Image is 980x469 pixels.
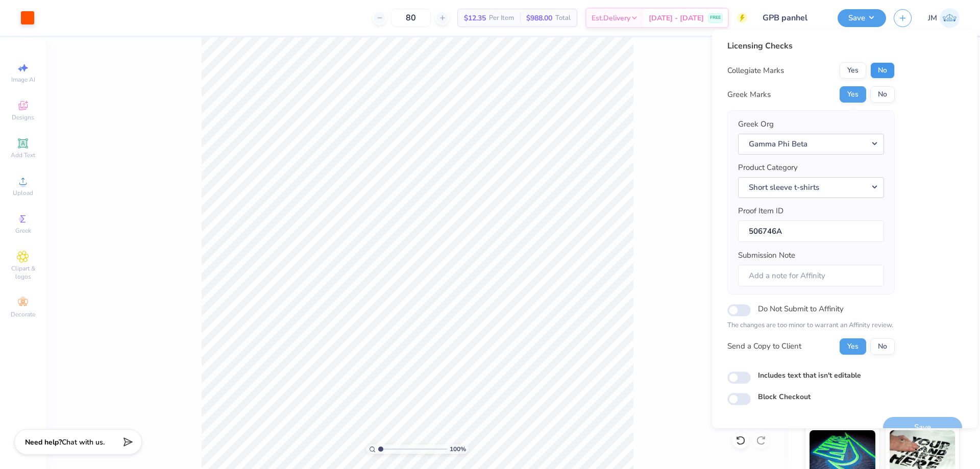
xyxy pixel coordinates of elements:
label: Greek Org [738,118,774,130]
label: Product Category [738,162,798,174]
button: Short sleeve t-shirts [738,177,884,198]
span: Add Text [11,151,35,159]
label: Includes text that isn't editable [758,370,861,381]
div: Licensing Checks [727,40,895,52]
div: Collegiate Marks [727,65,784,77]
strong: Need help? [25,437,62,447]
button: No [870,62,895,79]
span: Chat with us. [62,437,105,447]
button: Yes [840,86,866,103]
input: Add a note for Affinity [738,265,884,287]
img: Joshua Macky Gaerlan [940,8,960,28]
label: Proof Item ID [738,205,783,217]
button: Yes [840,338,866,355]
div: Send a Copy to Client [727,340,801,352]
label: Do Not Submit to Affinity [758,302,844,315]
button: Save [838,9,886,27]
span: 100 % [450,445,466,454]
a: JM [928,8,960,28]
span: [DATE] - [DATE] [649,13,704,23]
button: No [870,338,895,355]
span: Greek [15,227,31,235]
span: Per Item [489,13,514,23]
span: $12.35 [464,13,486,23]
div: Greek Marks [727,89,771,101]
span: Total [555,13,571,23]
span: Designs [12,113,34,121]
button: Gamma Phi Beta [738,134,884,155]
p: The changes are too minor to warrant an Affinity review. [727,320,895,331]
button: No [870,86,895,103]
span: Est. Delivery [592,13,630,23]
span: Image AI [11,76,35,84]
span: Clipart & logos [5,264,41,281]
span: FREE [710,14,721,21]
span: Upload [13,189,33,197]
label: Submission Note [738,250,795,261]
input: Untitled Design [755,8,830,28]
span: JM [928,12,937,24]
button: Yes [840,62,866,79]
input: – – [391,9,431,27]
span: $988.00 [526,13,552,23]
label: Block Checkout [758,391,811,402]
span: Decorate [11,310,35,318]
